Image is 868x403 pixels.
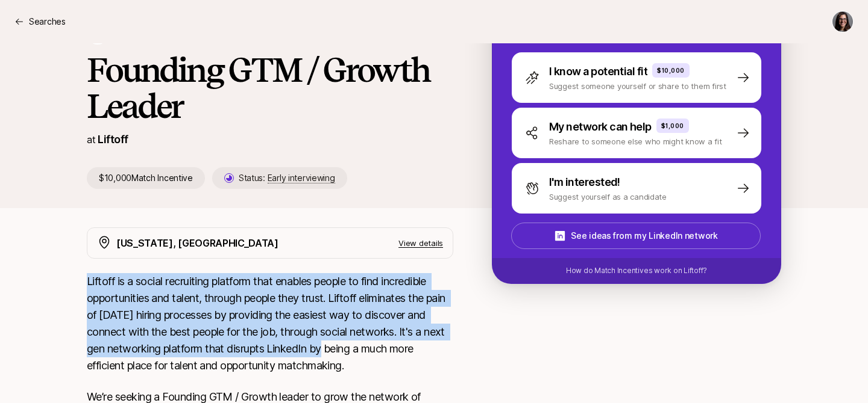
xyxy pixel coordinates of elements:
[29,14,66,29] p: Searches
[549,118,652,135] p: My network can help
[549,174,620,191] p: I'm interested!
[87,167,205,189] p: $10,000 Match Incentive
[832,11,853,32] img: Jackie Atlas
[549,135,722,147] p: Reshare to someone else who might know a fit
[832,11,854,32] button: Jackie Atlas
[239,171,335,185] p: Status:
[661,121,684,131] p: $1,000
[657,66,685,75] p: $10,000
[571,229,717,243] p: See ideas from my LinkedIn network
[398,237,443,249] p: View details
[268,173,335,183] span: Early interviewing
[98,133,128,146] a: Liftoff
[116,235,278,251] p: [US_STATE], [GEOGRAPHIC_DATA]
[549,191,667,203] p: Suggest yourself as a candidate
[566,265,707,276] p: How do Match Incentives work on Liftoff?
[511,223,761,249] button: See ideas from my LinkedIn network
[87,132,95,147] p: at
[87,273,453,374] p: Liftoff is a social recruiting platform that enables people to find incredible opportunities and ...
[549,80,726,92] p: Suggest someone yourself or share to them first
[549,63,647,80] p: I know a potential fit
[87,52,453,124] h1: Founding GTM / Growth Leader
